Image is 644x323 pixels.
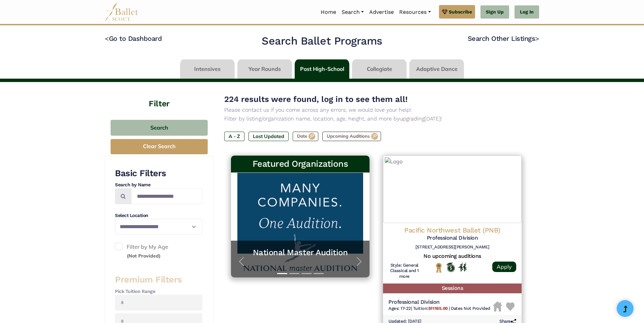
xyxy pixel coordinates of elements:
a: <Go to Dashboard [105,34,162,43]
span: Dates Not Provided [451,306,490,311]
a: Log In [515,5,539,19]
h3: Premium Filters [115,274,202,286]
span: 224 results were found, log in to see them all! [224,95,408,104]
span: Ages: 17-22 [388,306,411,311]
label: Last Updated [248,132,289,141]
code: > [535,34,539,43]
h4: Select Location [115,212,202,219]
h6: [STREET_ADDRESS][PERSON_NAME] [388,244,516,250]
h5: Professional Division [388,235,516,242]
h4: Pacific Northwest Ballet (PNB) [388,226,516,235]
h3: Featured Organizations [236,158,364,170]
button: Slide 1 [277,270,287,277]
b: $11165.00 [428,306,448,311]
li: Collegiate [351,59,408,79]
button: Clear Search [111,139,208,154]
a: Search [339,5,367,19]
h5: Sessions [383,284,522,293]
h6: | | [388,306,490,312]
h5: No upcoming auditions [388,253,516,260]
a: Resources [397,5,433,19]
label: A - Z [224,132,244,141]
img: In Person [458,263,467,271]
code: < [105,34,109,43]
img: gem.svg [442,8,447,16]
h5: Professional Division [388,299,490,306]
label: Upcoming Auditions [322,132,381,141]
img: Heart [506,302,515,311]
input: Search by names... [131,188,202,204]
h4: Filter [105,82,213,110]
a: Sign Up [480,5,509,19]
a: Home [318,5,339,19]
a: upgrading [400,115,425,122]
h3: Basic Filters [115,168,202,179]
label: Date [293,132,318,141]
button: Slide 2 [289,270,299,277]
li: Year Rounds [236,59,293,79]
a: Search Other Listings> [468,34,539,43]
a: Subscribe [439,5,475,19]
span: Tuition: [413,306,449,311]
p: Filter by listing/organization name, location, age, height, and more by [DATE]! [224,114,528,123]
button: Slide 3 [301,270,312,277]
a: Advertise [367,5,397,19]
li: Post High-School [293,59,351,79]
p: Please contact us if you come across any errors, we would love your help! [224,106,528,114]
span: Subscribe [449,8,472,16]
small: (Not Provided) [127,253,160,259]
img: Logo [383,156,522,223]
li: Intensives [179,59,236,79]
img: Offers Scholarship [446,263,455,272]
button: Slide 4 [314,270,324,277]
label: Filter by My Age [115,243,202,260]
h2: Search Ballet Programs [262,34,382,48]
img: Housing Unavailable [493,301,502,312]
h4: Search by Name [115,182,202,188]
a: Apply [492,262,516,272]
li: Adaptive Dance [408,59,465,79]
h4: Pick Tuition Range [115,288,202,295]
button: Search [111,120,208,136]
h6: Style: General Classical and 1 more [388,263,420,280]
img: National [435,263,443,273]
a: National Master Audition [238,247,363,258]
